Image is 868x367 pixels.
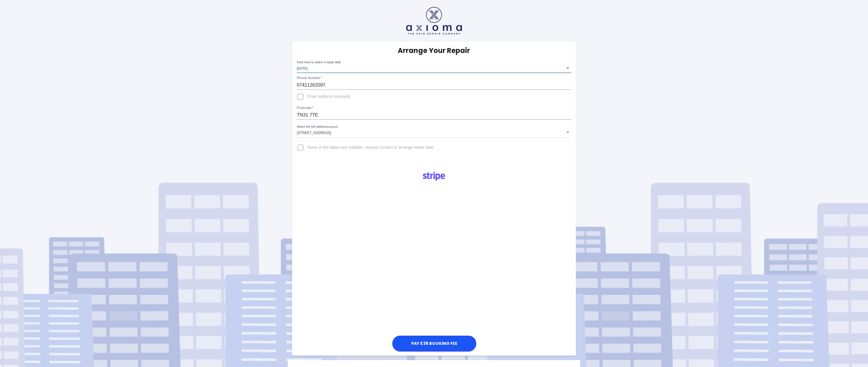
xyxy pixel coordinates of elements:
span: None of the dates are suitable, request contact to arrange repair date. [307,145,435,150]
label: Postcode [297,106,313,110]
label: Phone Number [297,76,322,81]
button: Pay £38 Booking Fee [392,336,476,351]
img: Logo [420,169,448,183]
label: Select the full address [297,125,338,129]
span: Enter address manually [307,94,351,100]
label: Click here to select a repair date [297,60,341,64]
img: axioma [406,7,462,35]
div: [DATE] [297,63,571,73]
iframe: Secure payment input frame [391,185,477,334]
h5: Arrange Your Repair [398,46,470,55]
div: [STREET_ADDRESS] [297,127,571,137]
small: (required) [327,126,338,128]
